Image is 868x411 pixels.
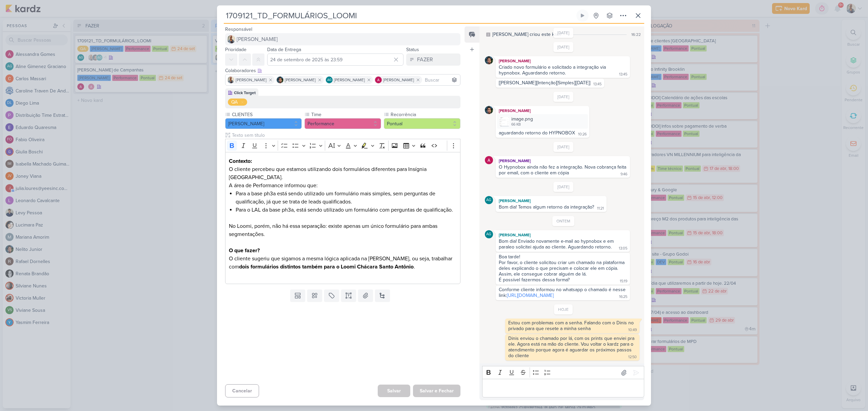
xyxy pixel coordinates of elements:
button: Cancelar [225,384,259,397]
div: Boa tarde! [499,254,627,260]
div: Aline Gimenez Graciano [326,77,333,83]
div: Editor toolbar [225,139,460,152]
div: aguardando retorno do HYPNOBOX [499,130,575,136]
img: Alessandra Gomes [485,156,493,164]
div: Aline Gimenez Graciano [485,196,493,204]
div: Criado novo formulário e solicitado a integração via hypnobox. Aguardando retorno. [499,64,607,76]
span: [PERSON_NAME] [237,35,278,43]
div: 13:05 [619,246,627,251]
input: Buscar [423,76,459,84]
div: Ligar relógio [580,13,585,18]
span: [PERSON_NAME] [383,77,414,83]
div: [[PERSON_NAME]][Intenção][Simples][[DATE]] [499,80,590,86]
div: [PERSON_NAME] [497,232,629,238]
label: Data de Entrega [267,47,301,52]
div: 10:26 [578,132,587,137]
button: FAZER [406,53,460,66]
div: FAZER [417,56,433,64]
div: 16:25 [619,294,627,300]
button: Pontual [384,118,460,129]
div: 12:50 [628,354,637,360]
img: Nelito Junior [277,77,283,83]
div: Editor editing area: main [482,379,644,397]
div: Aline Gimenez Graciano [485,230,493,238]
div: 13:45 [593,82,601,87]
label: Time [311,111,381,118]
div: 9:46 [620,172,627,177]
a: [URL][DOMAIN_NAME] [507,293,554,298]
li: Para a base ph3a está sendo utilizado um formulário mais simples, sem perguntas de qualificação, ... [236,190,457,206]
div: image.png [497,114,588,129]
div: Editor toolbar [482,366,644,379]
label: Status [406,47,419,52]
img: Nelito Junior [485,106,493,114]
p: AG [486,198,491,202]
span: [PERSON_NAME] [334,77,365,83]
div: 15:19 [620,279,627,284]
div: [PERSON_NAME] [497,58,629,64]
input: Select a date [267,53,403,66]
p: AG [486,233,491,236]
img: Alessandra Gomes [375,77,382,83]
div: [PERSON_NAME] [497,197,605,204]
div: 10:49 [628,327,637,333]
div: [PERSON_NAME] criou este kard [492,31,561,38]
span: [PERSON_NAME] [236,77,267,83]
label: Prioridade [225,47,246,52]
div: Estou com problemas com a senha. Falando com o Dinis no privado para que resete a minha senha [508,320,635,331]
p: AG [327,79,332,82]
label: Responsável [225,26,252,32]
input: Kard Sem Título [224,9,575,22]
div: Dinis enviou o chamado por lá, com os prints que enviei pra ele. Agora está na mão do cliente. Vo... [508,336,636,359]
label: CLIENTES [231,111,302,118]
p: O cliente sugeriu que sigamos a mesma lógica aplicada na [PERSON_NAME], ou seja, trabalhar com . [229,246,457,279]
div: Bom dia! Enviado novamente e-mail ao hypnobox e em paraleo solicitei ajuda ao cliente. Aguardando... [499,238,615,250]
li: Para o LAL da base ph3a, está sendo utilizado um formulário com perguntas de qualificação. [236,206,457,214]
div: [PERSON_NAME] [497,157,629,164]
div: [PERSON_NAME] [497,107,588,114]
button: [PERSON_NAME] [225,33,460,45]
div: Por favor, o cliente solicitou criar um chamado na plataforma deles explicando o que precisam e c... [499,260,627,277]
div: Click Target [234,90,256,96]
div: 11:21 [597,206,604,211]
div: Bom dia! Temos algum retorno da integração? [499,204,594,210]
p: No Loomi, porém, não há essa separação: existe apenas um único formulário para ambas segmentações. [229,214,457,238]
div: 16:22 [631,31,641,38]
div: 13:45 [619,72,627,77]
div: Conforme cliente informou no whatsapp o chamado é nesse link: [499,287,627,298]
div: 66 KB [511,122,533,127]
button: [PERSON_NAME] [225,118,302,129]
strong: Contexto: [229,158,252,165]
div: Colaboradores [225,67,460,74]
label: Recorrência [390,111,460,118]
strong: O que fazer? [229,247,260,254]
img: Nelito Junior [485,56,493,64]
p: O cliente percebeu que estamos utilizando dois formulários diferentes para Insígnia [GEOGRAPHIC_D... [229,157,457,181]
span: [PERSON_NAME] [285,77,316,83]
div: image.png [511,115,533,123]
p: A área de Performance informou que: [229,181,457,190]
img: Iara Santos [228,77,234,83]
div: Editor editing area: main [225,152,460,284]
div: QA [231,99,238,106]
img: bryBfEkzVJyxb0w2EbopoygxCszDyZwHbFVEuH1S.png [500,117,509,126]
button: Performance [304,118,381,129]
div: O Hypnobox ainda não fez a integração. Nova cobrança feita por email, com o cliente em cópia [499,164,628,176]
img: Iara Santos [227,35,235,43]
strong: dois formulários distintos também para o Loomi Chácara Santo Antônio [239,263,414,270]
input: Texto sem título [231,132,460,139]
div: É possível fazermos dessa forma? [499,277,570,283]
